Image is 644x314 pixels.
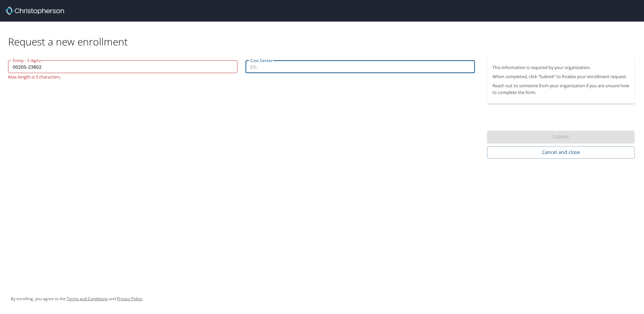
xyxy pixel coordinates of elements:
p: When completed, click “Submit” to finalize your enrollment request. [492,73,629,80]
input: EX: [8,60,237,73]
p: Max length is 5 characters. [8,73,237,79]
a: Terms and Conditions [67,296,108,302]
button: Cancel and close [487,146,635,159]
input: EX: [246,60,475,73]
div: By enrolling, you agree to the and . [11,290,143,307]
p: Reach out to someone from your organization if you are unsure how to complete the form. [492,83,629,95]
a: Privacy Policy [117,296,142,302]
img: cbt logo [5,7,64,15]
span: Cancel and close [492,148,629,157]
p: This information is required by your organization. [492,64,629,71]
div: Request a new enrollment [8,22,640,48]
